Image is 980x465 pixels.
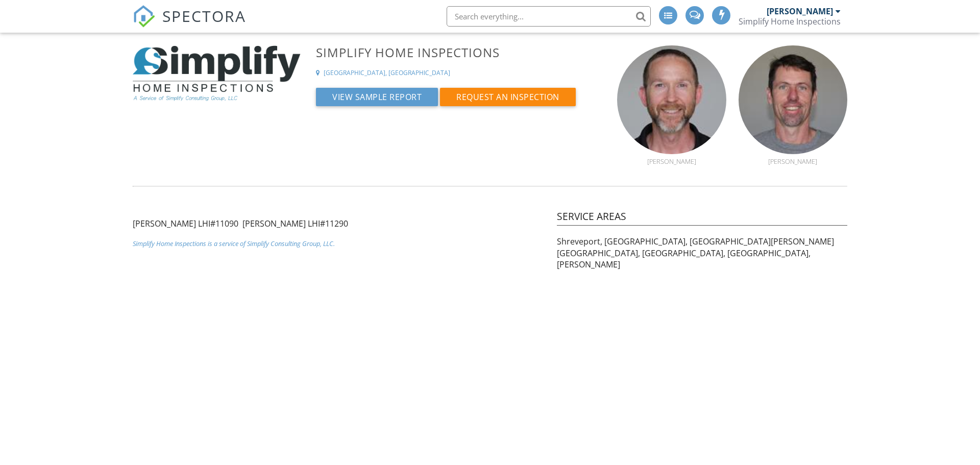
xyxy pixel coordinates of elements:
[739,16,841,27] div: Simplify Home Inspections
[739,157,847,165] div: [PERSON_NAME]
[557,210,847,226] h4: Service Areas
[739,145,847,165] a: [PERSON_NAME]
[133,14,246,35] a: SPECTORA
[617,45,726,154] img: img_0286_3.jpg
[133,5,155,28] img: The Best Home Inspection Software - Spectora
[133,239,335,248] span: Simplify Home Inspections is a service of Simplify Consulting Group, LLC.
[316,88,438,106] button: View Sample Report
[316,45,605,59] h3: Simplify Home Inspections
[133,218,545,229] p: [PERSON_NAME] LHI#11090 [PERSON_NAME] LHI#11290
[447,6,651,27] input: Search everything...
[324,69,450,78] div: [GEOGRAPHIC_DATA], [GEOGRAPHIC_DATA]
[162,5,246,27] span: SPECTORA
[133,45,301,102] img: Home_Inspections_Logo_for_Print_jpeg.jpg
[316,94,440,105] a: View Sample Report
[440,88,576,106] button: Request An Inspection
[739,45,847,154] img: keith_pitman_photo.jpg
[440,94,576,105] a: Request An Inspection
[767,6,833,16] div: [PERSON_NAME]
[617,157,726,165] div: [PERSON_NAME]
[617,145,726,165] a: [PERSON_NAME]
[557,236,847,270] p: Shreveport, [GEOGRAPHIC_DATA], [GEOGRAPHIC_DATA][PERSON_NAME][GEOGRAPHIC_DATA], [GEOGRAPHIC_DATA]...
